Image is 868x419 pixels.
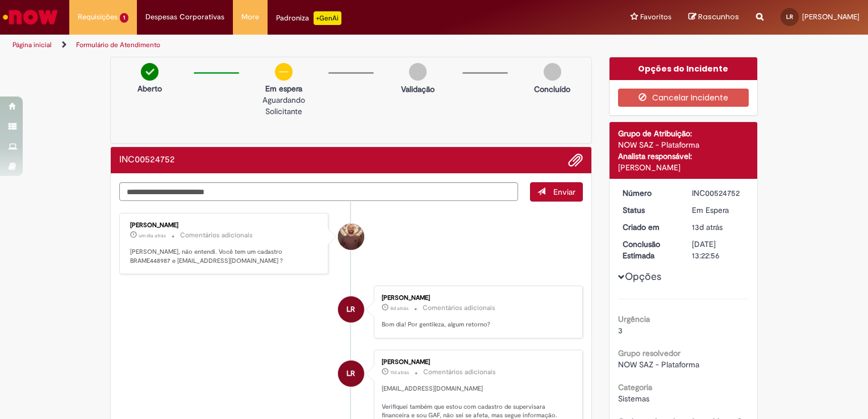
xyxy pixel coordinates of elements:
div: NOW SAZ - Plataforma [618,139,749,150]
span: Favoritos [640,11,671,23]
span: 8d atrás [390,305,408,312]
span: Rascunhos [698,11,739,22]
div: Luana da Silva Rocha [338,296,364,322]
img: img-circle-grey.png [544,63,561,81]
p: Bom dia! Por gentileza, algum retorno? [382,320,571,329]
div: [PERSON_NAME] [382,359,571,366]
img: ServiceNow [1,6,60,28]
span: Despesas Corporativas [145,11,224,23]
div: [PERSON_NAME] [130,222,319,229]
time: 17/09/2025 16:21:35 [692,222,723,232]
dt: Conclusão Estimada [614,238,684,261]
small: Comentários adicionais [423,367,496,377]
p: Aguardando Solicitante [245,94,322,117]
span: Sistemas [618,393,649,404]
p: Concluído [534,83,570,95]
div: [DATE] 13:22:56 [692,238,745,261]
img: check-circle-green.png [141,63,158,81]
b: Urgência [618,314,650,324]
button: Cancelar Incidente [618,89,749,107]
button: Adicionar anexos [568,153,583,167]
div: Opções do Incidente [610,57,758,80]
img: circle-minus.png [275,63,293,81]
span: 11d atrás [390,369,409,376]
time: 22/09/2025 11:52:05 [390,305,408,312]
div: Eric Fedel Cazotto Oliveira [338,224,364,250]
div: Em Espera [692,204,745,216]
span: LR [347,296,355,323]
p: +GenAi [314,11,341,25]
small: Comentários adicionais [180,231,253,240]
dt: Criado em [614,221,684,233]
b: Grupo resolvedor [618,348,681,358]
p: Em espera [245,83,322,94]
p: Validação [401,83,435,95]
div: [PERSON_NAME] [382,295,571,301]
span: 1 [120,13,128,23]
a: Página inicial [12,40,52,49]
button: Enviar [530,182,583,202]
h2: INC00524752 Histórico de tíquete [119,155,175,165]
span: NOW SAZ - Plataforma [618,359,699,370]
p: Aberto [137,83,162,94]
p: [PERSON_NAME], não entendi. Você tem um cadastro BRAME448987 e [EMAIL_ADDRESS][DOMAIN_NAME] ? [130,248,319,265]
span: More [241,11,259,23]
time: 20/09/2025 10:33:57 [390,369,409,376]
span: LR [786,13,793,20]
span: LR [347,360,355,387]
span: Enviar [553,187,575,197]
div: Padroniza [276,11,341,25]
div: [PERSON_NAME] [618,162,749,173]
span: um dia atrás [139,232,166,239]
a: Rascunhos [688,12,739,23]
a: Formulário de Atendimento [76,40,160,49]
small: Comentários adicionais [423,303,495,313]
div: 17/09/2025 16:21:35 [692,221,745,233]
img: img-circle-grey.png [409,63,427,81]
b: Categoria [618,382,652,392]
div: INC00524752 [692,187,745,199]
ul: Trilhas de página [9,35,570,56]
textarea: Digite sua mensagem aqui... [119,182,518,202]
div: Analista responsável: [618,150,749,162]
time: 29/09/2025 09:42:20 [139,232,166,239]
span: 3 [618,325,623,336]
span: [PERSON_NAME] [802,12,859,22]
dt: Status [614,204,684,216]
span: Requisições [78,11,118,23]
span: 13d atrás [692,222,723,232]
dt: Número [614,187,684,199]
div: Grupo de Atribuição: [618,128,749,139]
div: Luana da Silva Rocha [338,361,364,387]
